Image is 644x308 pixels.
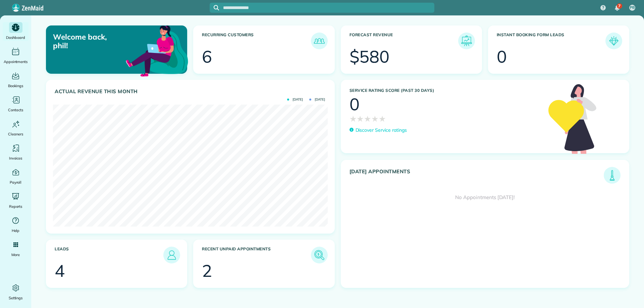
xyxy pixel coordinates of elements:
[9,203,22,210] span: Reports
[3,119,29,137] a: Cleaners
[12,227,20,234] span: Help
[3,143,29,162] a: Invoices
[350,33,458,49] h3: Forecast Revenue
[9,295,23,301] span: Settings
[3,215,29,234] a: Help
[3,191,29,210] a: Reports
[4,58,28,65] span: Appointments
[350,88,542,93] h3: Service Rating score (past 30 days)
[53,33,142,50] p: Welcome back, phil!
[497,33,605,49] h3: Instant Booking Form Leads
[210,5,219,10] button: Focus search
[460,34,473,48] img: icon_forecast_revenue-8c13a41c7ed35a8dcfafea3cbb826a0462acb37728057bba2d056411b612bbbe.png
[309,98,325,101] span: [DATE]
[350,48,390,65] div: $580
[55,88,328,95] h3: Actual Revenue this month
[350,169,604,184] h3: [DATE] Appointments
[6,34,25,41] span: Dashboard
[313,248,326,262] img: icon_unpaid_appointments-47b8ce3997adf2238b356f14209ab4cced10bd1f174958f3ca8f1d0dd7fffeee.png
[124,18,190,83] img: dashboard_welcome-42a62b7d889689a78055ac9021e634bf52bae3f8056760290aed330b23ab8690.png
[9,155,22,162] span: Invoices
[3,22,29,41] a: Dashboard
[3,95,29,113] a: Contacts
[630,5,635,10] span: PB
[607,34,621,48] img: icon_form_leads-04211a6a04a5b2264e4ee56bc0799ec3eb69b7e499cbb523a139df1d13a81ae0.png
[202,247,311,263] h3: Recent unpaid appointments
[10,179,22,186] span: Payroll
[55,247,163,263] h3: Leads
[165,248,178,262] img: icon_leads-1bed01f49abd5b7fead27621c3d59655bb73ed531f8eeb49469d10e621d6b896.png
[341,184,629,211] div: No Appointments [DATE]!
[3,283,29,301] a: Settings
[379,113,386,125] span: ★
[356,127,407,134] p: Discover Service ratings
[3,46,29,65] a: Appointments
[610,1,624,15] div: 7 unread notifications
[350,96,360,113] div: 0
[350,127,407,134] a: Discover Service ratings
[8,131,23,137] span: Cleaners
[618,3,621,9] span: 7
[364,113,371,125] span: ★
[202,33,311,49] h3: Recurring Customers
[287,98,303,101] span: [DATE]
[357,113,364,125] span: ★
[11,251,20,258] span: More
[202,262,212,279] div: 2
[202,48,212,65] div: 6
[313,34,326,48] img: icon_recurring_customers-cf858462ba22bcd05b5a5880d41d6543d210077de5bb9ebc9590e49fd87d84ed.png
[350,113,357,125] span: ★
[3,167,29,186] a: Payroll
[8,82,23,89] span: Bookings
[55,262,65,279] div: 4
[8,107,23,113] span: Contacts
[214,5,219,10] svg: Focus search
[3,70,29,89] a: Bookings
[371,113,379,125] span: ★
[497,48,507,65] div: 0
[605,169,619,182] img: icon_todays_appointments-901f7ab196bb0bea1936b74009e4eb5ffbc2d2711fa7634e0d609ed5ef32b18b.png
